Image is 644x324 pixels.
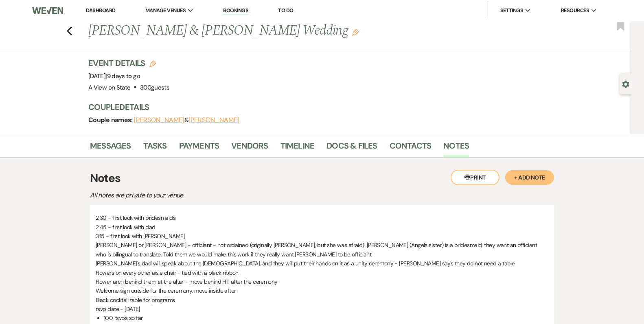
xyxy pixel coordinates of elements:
a: Notes [443,139,469,157]
a: Contacts [390,139,432,157]
a: Docs & Files [326,139,377,157]
p: Welcome sign outside for the ceremony, move inside after [96,286,548,295]
button: Open lead details [622,80,629,88]
span: | [105,72,140,80]
span: 9 days to go [107,72,140,80]
h3: Event Details [88,57,169,69]
a: Dashboard [86,7,115,14]
span: Settings [500,7,524,15]
span: Resources [561,7,589,15]
p: 3:15 - first look with [PERSON_NAME] [96,232,548,241]
p: 2:45 - first look with dad [96,223,548,232]
button: + Add Note [505,170,554,185]
a: To Do [278,7,293,14]
a: Tasks [143,139,167,157]
button: [PERSON_NAME] [134,117,184,123]
li: 100 rsvp's so far [104,313,548,322]
p: [PERSON_NAME]'s dad will speak about the [DEMOGRAPHIC_DATA], and they will put their hands on it ... [96,259,548,268]
a: Bookings [223,7,248,15]
h1: [PERSON_NAME] & [PERSON_NAME] Wedding [88,21,453,41]
a: Vendors [231,139,268,157]
a: Messages [90,139,131,157]
p: All notes are private to your venue. [90,190,375,201]
h3: Couple Details [88,101,544,113]
span: A View on State [88,83,130,92]
a: Timeline [280,139,315,157]
img: Weven Logo [32,2,63,19]
p: rsvp date - [DATE] [96,304,548,313]
span: Manage Venues [145,7,186,15]
span: & [134,116,239,124]
span: Couple names: [88,116,134,124]
p: Black cocktail table for programs [96,296,548,304]
span: 300 guests [140,83,169,92]
a: Payments [179,139,219,157]
button: Print [451,170,499,185]
h3: Notes [90,170,554,187]
button: [PERSON_NAME] [188,117,239,123]
p: 2:30 - first look with bridesmaids [96,213,548,222]
p: Flower arch behind them at the altar - move behind HT after the ceremony [96,277,548,286]
button: Edit [352,28,359,36]
p: Flowers on every other aisle chair - tied with a black ribbon [96,268,548,277]
span: [DATE] [88,72,140,80]
p: [PERSON_NAME] or [PERSON_NAME] - officiant - not ordained (originally [PERSON_NAME], but she was ... [96,241,548,259]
